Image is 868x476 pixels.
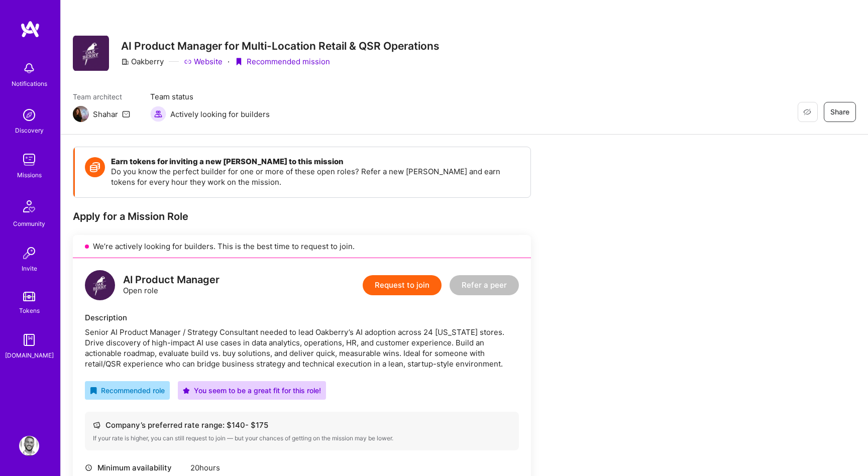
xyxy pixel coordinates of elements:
div: Recommended mission [235,56,330,67]
div: [DOMAIN_NAME] [5,350,54,361]
i: icon CompanyGray [121,58,129,66]
div: Discovery [15,125,44,136]
div: You seem to be a great fit for this role! [183,385,321,396]
span: Team status [150,91,270,102]
span: Share [830,107,849,117]
div: Description [85,312,519,323]
div: · [228,56,230,67]
div: Missions [17,170,42,180]
img: Actively looking for builders [150,106,166,122]
button: Share [824,102,856,122]
img: Company Logo [73,36,109,71]
img: discovery [19,105,39,125]
img: Team Architect [73,106,89,122]
div: We’re actively looking for builders. This is the best time to request to join. [73,235,531,258]
img: Token icon [85,157,105,177]
button: Request to join [363,275,442,295]
i: icon Clock [85,464,92,471]
i: icon RecommendedBadge [90,387,97,394]
div: Shahar [93,109,118,120]
div: Minimum availability [85,462,185,473]
button: Refer a peer [450,275,519,295]
img: Invite [19,243,39,263]
div: Open role [123,275,220,296]
img: Community [17,194,41,218]
img: bell [19,58,39,78]
span: Actively looking for builders [170,109,270,120]
a: Website [184,56,223,67]
h3: AI Product Manager for Multi-Location Retail & QSR Operations [121,40,440,52]
span: Team architect [73,91,130,102]
img: guide book [19,330,39,350]
img: logo [85,270,115,300]
img: User Avatar [19,436,39,456]
div: Community [13,218,45,229]
div: Oakberry [121,56,164,67]
p: Do you know the perfect builder for one or more of these open roles? Refer a new [PERSON_NAME] an... [111,166,520,187]
div: Company’s preferred rate range: $ 140 - $ 175 [93,420,511,430]
div: If your rate is higher, you can still request to join — but your chances of getting on the missio... [93,434,511,442]
div: Tokens [19,305,40,316]
div: Invite [22,263,37,274]
div: Apply for a Mission Role [73,210,531,223]
div: Senior AI Product Manager / Strategy Consultant needed to lead Oakberry’s AI adoption across 24 [... [85,327,519,369]
div: Recommended role [90,385,165,396]
i: icon EyeClosed [803,108,811,116]
div: AI Product Manager [123,275,220,285]
i: icon PurpleStar [183,387,190,394]
img: tokens [23,292,35,301]
i: icon PurpleRibbon [235,58,243,66]
h4: Earn tokens for inviting a new [PERSON_NAME] to this mission [111,157,520,166]
i: icon Mail [122,110,130,118]
div: Notifications [12,78,47,89]
img: teamwork [19,150,39,170]
i: icon Cash [93,421,100,429]
a: User Avatar [17,436,42,456]
img: logo [20,20,40,38]
div: 20 hours [190,462,325,473]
